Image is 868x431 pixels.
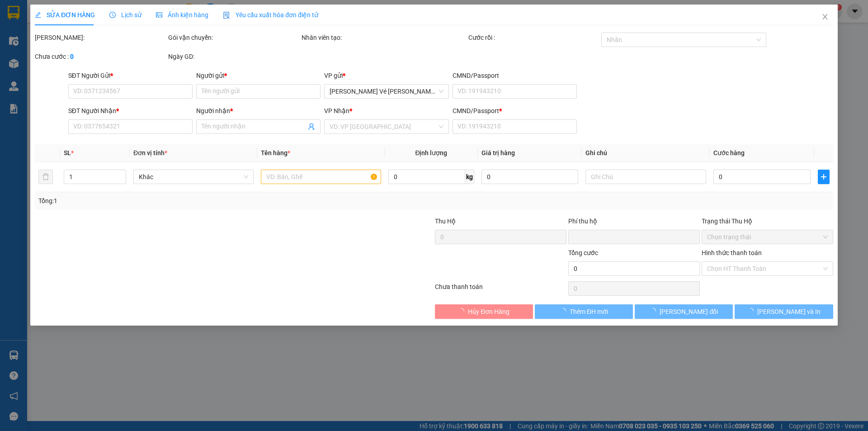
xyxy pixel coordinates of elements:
div: Nhân viên tạo: [302,33,467,43]
div: Gói vận chuyển: [168,33,300,43]
span: loading [747,308,757,314]
button: plus [818,170,830,184]
div: SĐT Người Nhận [68,106,193,116]
button: [PERSON_NAME] đổi [635,304,733,319]
span: Chọn trạng thái [707,230,828,244]
span: Tên hàng [261,149,290,156]
span: Cước hàng [713,149,745,156]
span: clock-circle [109,12,116,18]
div: Chưa thanh toán [434,282,567,298]
div: Chưa cước : [35,52,166,62]
div: CMND/Passport [453,106,577,116]
span: Thêm ĐH mới [570,307,608,317]
button: Close [812,5,838,30]
span: close [821,13,829,20]
span: loading [560,308,570,314]
span: edit [35,12,41,18]
div: Tổng: 1 [38,196,335,206]
span: loading [458,308,468,314]
div: Người nhận [196,106,321,116]
span: Yêu cầu xuất hóa đơn điện tử [223,11,318,19]
span: Đơn vị tính [133,149,167,156]
span: Thu Hộ [435,218,456,225]
div: Trạng thái Thu Hộ [702,216,833,226]
div: Cước rồi : [468,33,600,43]
span: VP Nhận [325,107,350,114]
span: plus [818,173,829,180]
span: [PERSON_NAME] và In [757,307,821,317]
span: Tổng cước [568,249,598,256]
span: Hủy Đơn Hàng [468,307,510,317]
span: SL [64,149,71,156]
div: VP gửi [325,71,449,81]
span: Ảnh kiện hàng [156,11,208,19]
span: Phòng Vé Tuy Hòa [330,85,443,98]
span: Lịch sử [109,11,142,19]
button: Thêm ĐH mới [535,304,633,319]
input: VD: Bàn, Ghế [261,170,381,184]
img: icon [223,12,230,19]
div: Ngày GD: [168,52,300,62]
span: Khác [139,170,248,184]
span: picture [156,12,162,18]
th: Ghi chú [582,144,710,162]
span: kg [465,170,474,184]
span: Định lượng [415,149,448,156]
b: 0 [70,53,74,60]
span: loading [650,308,660,314]
div: [PERSON_NAME]: [35,33,166,43]
button: [PERSON_NAME] và In [735,304,833,319]
div: CMND/Passport [453,71,577,81]
span: [PERSON_NAME] đổi [660,307,718,317]
div: SĐT Người Gửi [68,71,193,81]
button: Hủy Đơn Hàng [435,304,533,319]
button: delete [38,170,53,184]
span: Giá trị hàng [481,149,515,156]
div: Phí thu hộ [568,216,700,230]
div: Người gửi [196,71,321,81]
label: Hình thức thanh toán [702,249,762,256]
span: SỬA ĐƠN HÀNG [35,11,95,19]
input: Ghi Chú [586,170,706,184]
span: user-add [308,123,316,130]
